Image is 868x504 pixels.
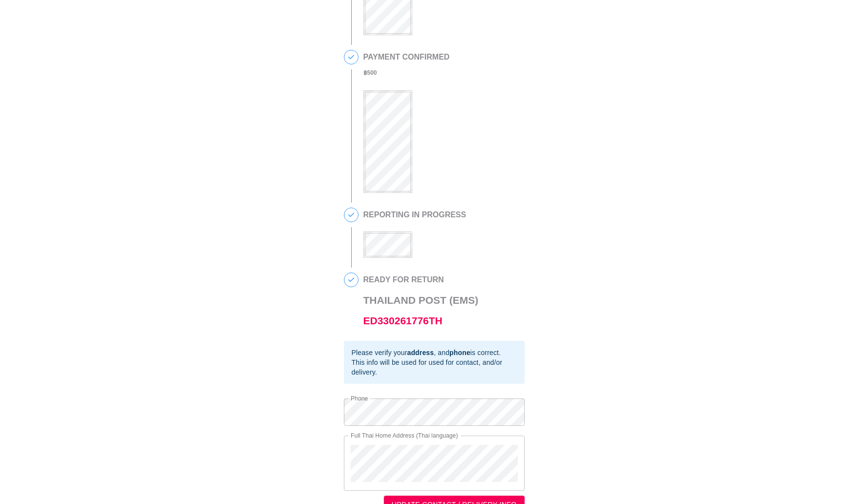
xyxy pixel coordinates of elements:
[344,208,358,222] span: 3
[407,349,434,357] b: address
[344,50,358,64] span: 2
[363,290,479,331] h3: Thailand Post (EMS)
[363,69,377,76] b: ฿ 500
[344,273,358,287] span: 4
[363,53,450,62] h2: PAYMENT CONFIRMED
[363,315,443,326] a: ED330261776TH
[363,210,466,219] h2: REPORTING IN PROGRESS
[352,357,517,377] div: This info will be used for used for contact, and/or delivery.
[352,348,517,357] div: Please verify your , and is correct.
[449,349,470,357] b: phone
[363,275,479,284] h2: READY FOR RETURN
